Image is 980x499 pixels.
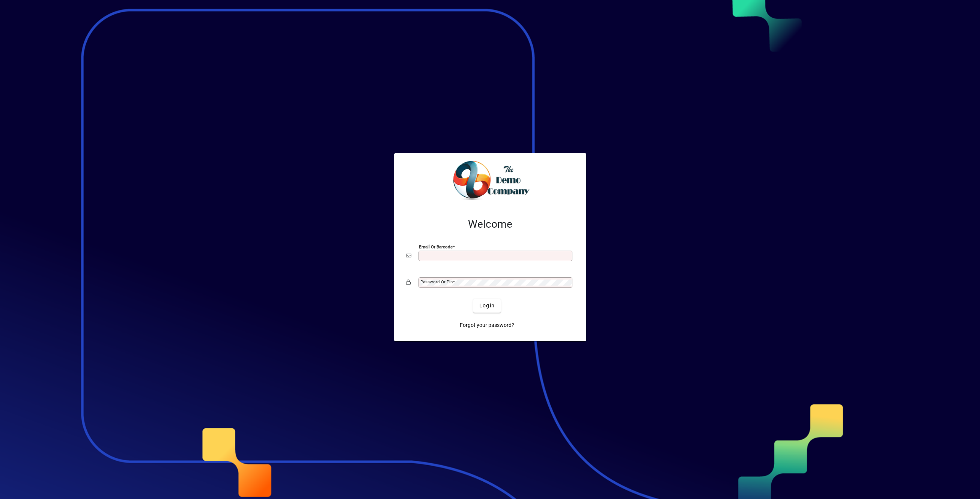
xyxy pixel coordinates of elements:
[460,321,514,329] span: Forgot your password?
[473,299,501,313] button: Login
[419,244,453,249] mat-label: Email or Barcode
[479,302,495,310] span: Login
[420,279,453,284] mat-label: Password or Pin
[457,319,517,332] a: Forgot your password?
[406,218,574,231] h2: Welcome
